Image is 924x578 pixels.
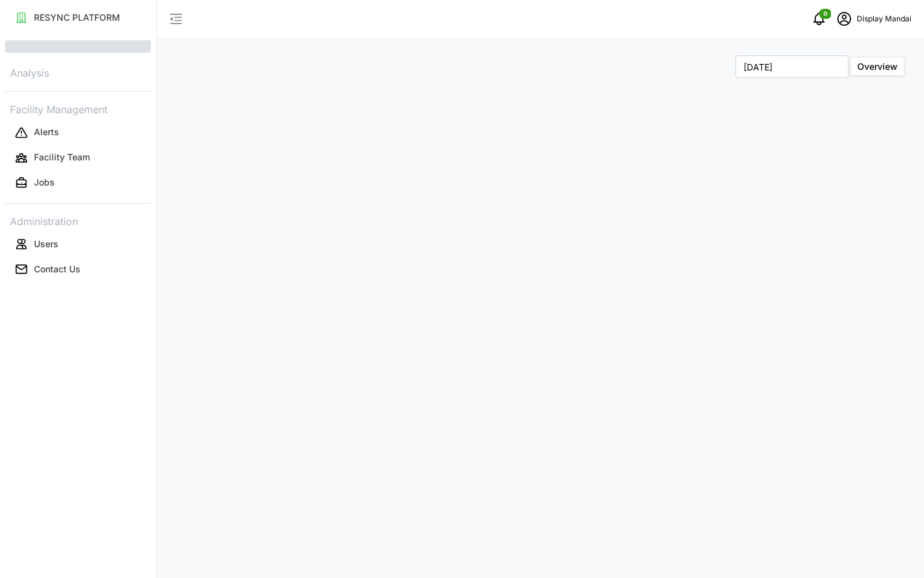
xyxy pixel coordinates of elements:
[5,120,151,145] a: Alerts
[34,263,80,275] p: Contact Us
[34,238,58,250] p: Users
[5,231,151,257] a: Users
[5,145,151,170] a: Facility Team
[34,11,120,24] p: RESYNC PLATFORM
[735,55,849,78] input: Select Month
[5,233,151,255] button: Users
[34,176,55,189] p: Jobs
[823,9,827,18] span: 0
[5,172,151,194] button: Jobs
[5,5,151,30] a: RESYNC PLATFORM
[806,6,832,31] button: notifications
[5,170,151,196] a: Jobs
[5,147,151,169] button: Facility Team
[5,99,151,118] p: Facility Management
[5,211,151,230] p: Administration
[5,63,151,81] p: Analysis
[5,258,151,281] button: Contact Us
[34,126,59,138] p: Alerts
[5,257,151,282] a: Contact Us
[34,151,90,164] p: Facility Team
[832,6,857,31] button: schedule
[857,61,898,72] span: Overview
[5,121,151,144] button: Alerts
[5,6,151,29] button: RESYNC PLATFORM
[857,13,911,25] p: Display Mandai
